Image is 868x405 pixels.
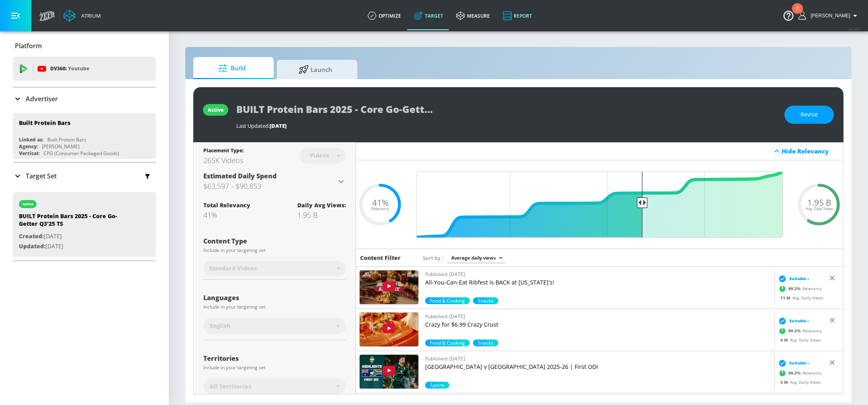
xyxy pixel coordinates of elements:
[473,340,498,346] span: Snacks
[425,270,771,297] a: Published: [DATE]All-You-Can-Eat Ribfest is BACK at [US_STATE]'s!
[68,64,89,73] p: Youtube
[19,143,38,150] div: Agency:
[776,359,809,367] div: Suitable ›
[15,41,42,50] p: Platform
[425,340,470,346] div: 99.2%
[19,136,43,143] div: Linked as:
[425,297,470,304] span: Food & Cooking
[78,12,101,19] div: Atrium
[297,210,346,220] div: 1.95 B
[412,172,787,238] input: Final Threshold
[777,4,800,27] button: Open Resource Center, 2 new notifications
[209,264,257,272] span: Standard Videos
[297,201,346,209] div: Daily Avg Views:
[849,27,860,31] span: v 4.24.0
[407,1,450,30] a: Target
[13,192,156,257] div: activeBUILT Protein Bars 2025 - Core Go-Getter Q3'25 TSCreated:[DATE]Updated:[DATE]
[425,312,771,321] p: Published: [DATE]
[496,1,538,30] a: Report
[788,370,802,376] span: 99.2 %
[13,35,156,57] div: Platform
[203,172,346,192] div: Estimated Daily Spend$63,597 - $90,853
[450,1,496,30] a: measure
[270,122,287,129] span: [DATE]
[800,110,818,120] span: Revise
[42,143,80,150] div: [PERSON_NAME]
[776,379,821,385] div: Avg. Daily Views
[26,172,57,180] p: Target Set
[208,106,223,113] div: active
[360,270,418,304] img: m_NHveOxGdc
[210,382,251,391] span: All Territories
[425,270,771,278] p: Published: [DATE]
[776,367,822,379] div: Relevancy
[425,340,470,346] span: Food & Cooking
[473,297,498,304] span: Snacks
[425,354,771,382] a: Published: [DATE][GEOGRAPHIC_DATA] v [GEOGRAPHIC_DATA] 2025-26 | First ODI
[780,379,790,385] span: 3 M
[19,231,131,241] p: [DATE]
[807,13,850,18] span: login as: ashley.jan@zefr.com
[776,295,823,301] div: Avg. Daily Views
[473,297,498,304] div: 70.3%
[203,172,276,180] span: Estimated Daily Spend
[473,340,498,346] div: 70.3%
[776,317,809,325] div: Suitable ›
[361,1,407,30] a: optimize
[285,60,346,79] span: Launch
[19,150,39,157] div: Vertical:
[789,276,809,282] span: Suitable ›
[447,252,506,263] div: Average daily views
[19,232,44,240] span: Created:
[425,321,771,329] p: Crazy for $6.99 Crazy Crust
[776,337,821,343] div: Avg. Daily Views
[425,312,771,340] a: Published: [DATE]Crazy for $6.99 Crazy Crust
[19,119,70,127] div: Built Protein Bars
[425,278,771,286] p: All-You-Can-Eat Ribfest is BACK at [US_STATE]'s!
[63,10,101,22] a: Atrium
[13,163,156,189] div: Target Set
[425,354,771,363] p: Published: [DATE]
[203,238,346,244] div: Content Type
[371,207,389,211] span: Relevance
[425,382,449,389] span: Sports
[236,122,776,129] div: Last Updated:
[789,318,809,324] span: Suitable ›
[203,365,346,370] div: Include in your targeting set
[203,295,346,301] div: Languages
[305,152,333,159] div: Videos
[360,313,418,346] img: B13x_EZDkZg
[423,254,443,262] span: Sort by
[788,328,802,334] span: 99.2 %
[203,378,346,395] div: All Territories
[23,202,33,206] div: active
[203,305,346,309] div: Include in your targeting set
[203,155,244,165] div: 265K Videos
[203,318,346,334] div: English
[776,275,809,283] div: Suitable ›
[203,355,346,362] div: Territories
[203,248,346,253] div: Include in your targeting set
[203,147,244,155] div: Placement Type:
[372,198,389,207] span: 41%
[43,150,119,157] div: CPG (Consumer Packaged Goods)
[776,283,822,295] div: Relevancy
[425,363,771,371] p: [GEOGRAPHIC_DATA] v [GEOGRAPHIC_DATA] 2025-26 | First ODI
[789,360,809,366] span: Suitable ›
[782,147,839,155] div: Hide Relevancy
[776,325,822,337] div: Relevancy
[780,295,792,301] span: 11 M
[203,180,336,192] h3: $63,597 - $90,853
[47,136,86,143] div: Built Protein Bars
[203,201,250,209] div: Total Relevancy
[19,242,45,250] span: Updated:
[784,106,834,124] button: Revise
[356,142,843,160] div: Hide Relevancy
[201,59,262,78] span: Build
[19,241,131,252] p: [DATE]
[798,11,860,20] button: [PERSON_NAME]
[805,207,833,211] span: Avg. Daily Views
[425,382,449,389] div: 99.2%
[203,210,250,220] div: 41%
